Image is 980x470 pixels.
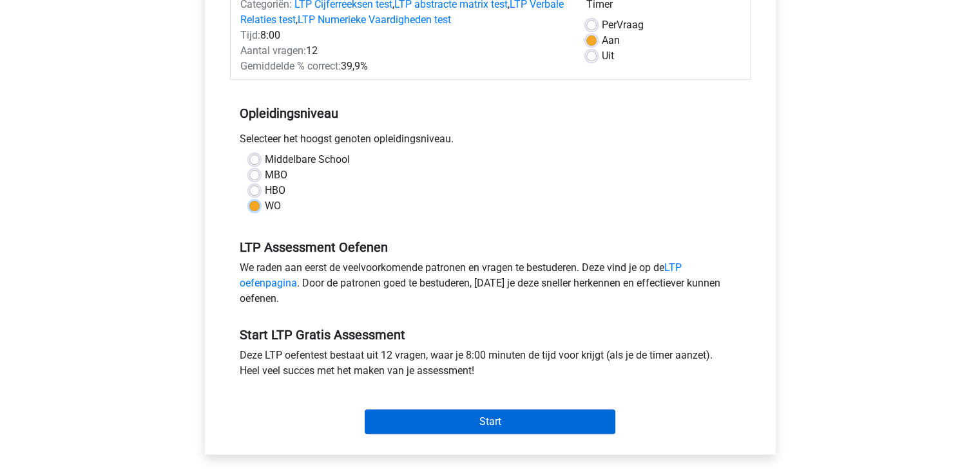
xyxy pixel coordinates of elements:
[265,183,285,198] label: HBO
[602,17,644,33] label: Vraag
[602,19,617,31] span: Per
[240,44,306,57] span: Aantal vragen:
[240,327,741,343] h5: Start LTP Gratis Assessment
[265,167,287,183] label: MBO
[231,43,577,59] div: 12
[298,14,451,26] a: LTP Numerieke Vaardigheden test
[230,131,751,152] div: Selecteer het hoogst genoten opleidingsniveau.
[602,48,614,64] label: Uit
[240,100,741,126] h5: Opleidingsniveau
[230,348,751,384] div: Deze LTP oefentest bestaat uit 12 vragen, waar je 8:00 minuten de tijd voor krijgt (als je de tim...
[265,198,281,214] label: WO
[240,60,341,72] span: Gemiddelde % correct:
[365,409,615,434] input: Start
[231,28,577,43] div: 8:00
[240,240,741,255] h5: LTP Assessment Oefenen
[230,260,751,312] div: We raden aan eerst de veelvoorkomende patronen en vragen te bestuderen. Deze vind je op de . Door...
[240,29,260,41] span: Tijd:
[265,152,350,167] label: Middelbare School
[231,59,577,74] div: 39,9%
[602,33,620,48] label: Aan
